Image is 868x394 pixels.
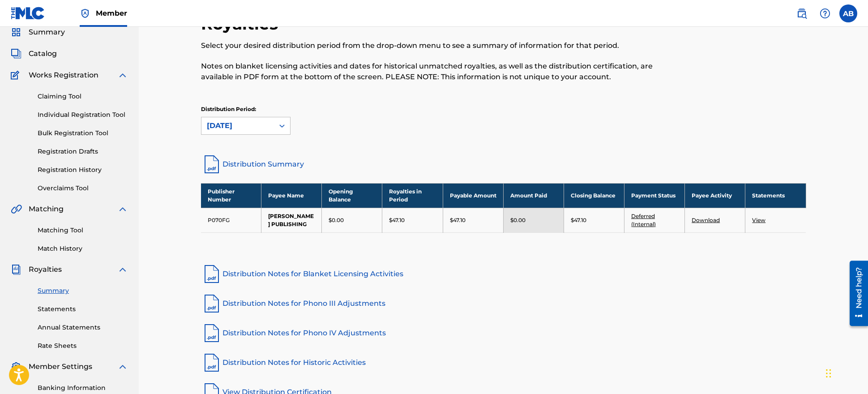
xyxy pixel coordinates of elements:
iframe: Resource Center [843,257,868,330]
th: Opening Balance [322,183,382,208]
a: Individual Registration Tool [38,110,128,120]
a: Distribution Notes for Blanket Licensing Activities [201,263,806,285]
iframe: Chat Widget [823,351,868,394]
img: Member Settings [11,361,21,372]
a: Bulk Registration Tool [38,128,128,138]
div: Help [816,4,834,22]
img: help [820,8,830,19]
img: Top Rightsholder [80,8,90,19]
th: Payable Amount [443,183,503,208]
img: Catalog [11,48,21,59]
p: $47.10 [389,216,405,224]
td: [PERSON_NAME] PUBLISHING [261,208,322,232]
th: Publisher Number [201,183,261,208]
a: Match History [38,244,128,253]
img: expand [117,361,128,372]
a: View [752,217,765,223]
p: $0.00 [510,216,526,224]
img: pdf [201,263,222,285]
img: Summary [11,27,21,38]
th: Royalties in Period [382,183,443,208]
td: P070FG [201,208,261,232]
a: Download [692,217,720,223]
p: Distribution Period: [201,105,291,113]
p: Select your desired distribution period from the drop-down menu to see a summary of information f... [201,40,667,51]
p: Notes on blanket licensing activities and dates for historical unmatched royalties, as well as th... [201,61,667,82]
th: Payee Activity [685,183,745,208]
div: [DATE] [207,120,269,131]
img: expand [117,264,128,275]
img: distribution-summary-pdf [201,154,222,175]
span: Works Registration [29,70,98,81]
th: Amount Paid [503,183,564,208]
a: Claiming Tool [38,92,128,101]
img: Royalties [11,264,21,275]
img: expand [117,70,128,81]
span: Matching [29,204,64,214]
th: Closing Balance [564,183,624,208]
p: $47.10 [450,216,466,224]
a: CatalogCatalog [11,48,57,59]
a: Registration Drafts [38,147,128,156]
a: SummarySummary [11,27,65,38]
a: Annual Statements [38,323,128,332]
span: Royalties [29,264,62,275]
img: pdf [201,352,222,373]
a: Summary [38,286,128,295]
img: expand [117,204,128,214]
th: Payee Name [261,183,322,208]
a: Statements [38,304,128,314]
a: Distribution Notes for Phono IV Adjustments [201,322,806,344]
a: Registration History [38,165,128,175]
a: Matching Tool [38,226,128,235]
img: MLC Logo [11,7,45,20]
a: Distribution Notes for Historic Activities [201,352,806,373]
img: pdf [201,293,222,314]
a: Distribution Summary [201,154,806,175]
img: Matching [11,204,22,214]
a: Deferred (Internal) [631,213,656,227]
p: $0.00 [329,216,344,224]
a: Banking Information [38,383,128,393]
a: Overclaims Tool [38,184,128,193]
span: Member [96,8,127,18]
img: search [796,8,807,19]
a: Distribution Notes for Phono III Adjustments [201,293,806,314]
a: Public Search [793,4,811,22]
span: Catalog [29,48,57,59]
span: Summary [29,27,65,38]
th: Statements [745,183,806,208]
th: Payment Status [624,183,684,208]
img: Works Registration [11,70,22,81]
p: $47.10 [571,216,586,224]
div: User Menu [839,4,857,22]
span: Member Settings [29,361,92,372]
a: Rate Sheets [38,341,128,351]
img: pdf [201,322,222,344]
div: Drag [826,360,831,387]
